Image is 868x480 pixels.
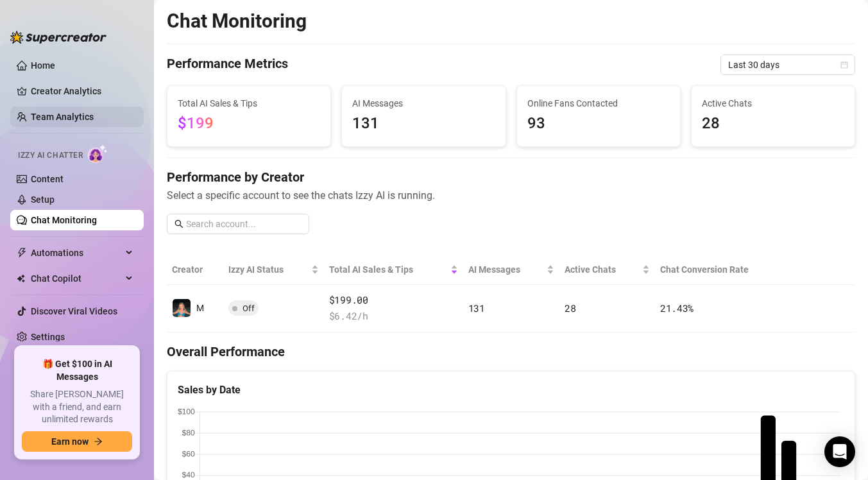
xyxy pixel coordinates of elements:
h2: Chat Monitoring [167,9,307,33]
input: Search account... [186,217,302,231]
span: M [196,303,204,313]
span: 🎁 Get $100 in AI Messages [22,358,132,383]
span: thunderbolt [17,248,27,258]
h4: Performance by Creator [167,168,855,186]
span: Total AI Sales & Tips [178,96,320,110]
span: search [174,219,183,228]
span: Select a specific account to see the chats Izzy AI is running. [167,187,855,203]
span: Earn now [51,436,89,447]
span: 131 [468,302,485,314]
span: Chat Copilot [31,268,122,289]
th: Izzy AI Status [223,255,324,285]
a: Setup [31,194,55,205]
span: $ 6.42 /h [329,309,458,324]
span: 131 [352,112,495,136]
span: AI Messages [352,96,495,110]
h4: Overall Performance [167,343,855,361]
img: Chat Copilot [17,274,25,283]
span: Active Chats [702,96,844,110]
span: calendar [840,61,848,69]
span: 93 [527,112,670,136]
span: 28 [565,302,575,314]
span: Off [243,304,255,313]
span: arrow-right [94,437,103,446]
a: Creator Analytics [31,81,133,101]
span: $199 [178,114,214,132]
span: AI Messages [468,262,544,277]
a: Chat Monitoring [31,215,97,225]
span: Active Chats [565,262,640,277]
span: $199.00 [329,293,458,308]
span: Izzy AI Status [228,262,309,277]
a: Discover Viral Videos [31,306,117,316]
span: 21.43 % [660,302,694,314]
a: Team Analytics [31,112,94,122]
h4: Performance Metrics [167,55,288,75]
th: AI Messages [463,255,559,285]
button: Earn nowarrow-right [22,431,132,452]
span: Last 30 days [728,55,847,74]
th: Total AI Sales & Tips [324,255,463,285]
span: Share [PERSON_NAME] with a friend, and earn unlimited rewards [22,388,132,426]
span: Online Fans Contacted [527,96,670,110]
span: 28 [702,112,844,136]
img: logo-BBDzfeDw.svg [10,31,106,44]
a: Settings [31,332,65,342]
img: M [173,299,191,317]
img: AI Chatter [88,144,108,163]
a: Content [31,174,64,184]
div: Open Intercom Messenger [824,436,855,467]
span: Automations [31,243,122,263]
th: Active Chats [559,255,655,285]
span: Total AI Sales & Tips [329,262,448,277]
span: Izzy AI Chatter [18,150,83,162]
div: Sales by Date [178,382,844,398]
th: Chat Conversion Rate [655,255,787,285]
th: Creator [167,255,223,285]
a: Home [31,60,55,71]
